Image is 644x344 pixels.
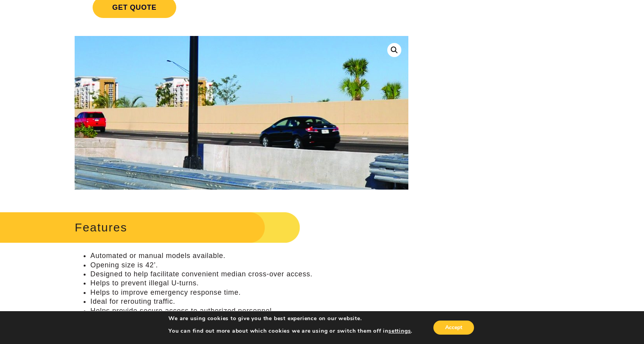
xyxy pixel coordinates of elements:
[90,306,408,315] li: Helps provide secure access to authorized personnel.
[433,321,474,335] button: Accept
[90,279,408,288] li: Helps to prevent illegal U-turns.
[90,288,408,297] li: Helps to improve emergency response time.
[90,261,408,270] li: Opening size is 42’.
[90,297,408,306] li: Ideal for rerouting traffic.
[90,251,408,260] li: Automated or manual models available.
[388,328,411,335] button: settings
[90,270,408,279] li: Designed to help facilitate convenient median cross-over access.
[168,315,412,322] p: We are using cookies to give you the best experience on our website.
[168,328,412,335] p: You can find out more about which cookies we are using or switch them off in .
